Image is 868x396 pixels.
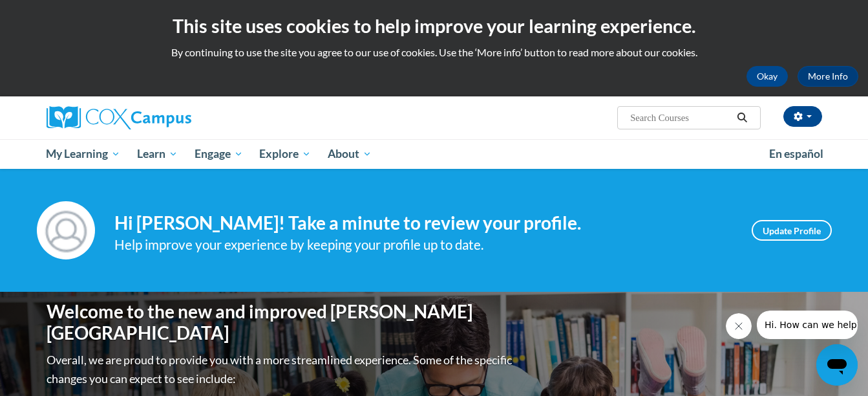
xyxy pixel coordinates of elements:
[757,311,858,339] iframe: Message from company
[47,301,515,344] h1: Welcome to the new and improved [PERSON_NAME][GEOGRAPHIC_DATA]
[37,201,95,259] img: Profile Image
[732,110,752,126] button: Search
[746,66,788,87] button: Okay
[10,45,858,60] p: By continuing to use the site you agree to our use of cookies. Use the ‘More info’ button to read...
[783,106,822,127] button: Account Settings
[629,110,732,126] input: Search Courses
[47,351,515,388] p: Overall, we are proud to provide you with a more streamlined experience. Some of the specific cha...
[816,344,858,386] iframe: Button to launch messaging window
[137,146,178,162] span: Learn
[798,66,858,87] a: More Info
[259,146,311,162] span: Explore
[251,139,319,169] a: Explore
[46,146,120,162] span: My Learning
[195,146,243,162] span: Engage
[10,13,858,39] h2: This site uses cookies to help improve your learning experience.
[761,140,832,168] a: En español
[47,106,292,129] a: Cox Campus
[328,146,372,162] span: About
[186,139,251,169] a: Engage
[752,220,832,241] a: Update Profile
[8,9,105,19] span: Hi. How can we help?
[769,147,823,160] span: En español
[726,313,752,339] iframe: Close message
[129,139,186,169] a: Learn
[114,212,732,234] h4: Hi [PERSON_NAME]! Take a minute to review your profile.
[38,139,129,169] a: My Learning
[114,234,732,256] div: Help improve your experience by keeping your profile up to date.
[47,106,191,129] img: Cox Campus
[27,139,842,169] div: Main menu
[319,139,380,169] a: About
